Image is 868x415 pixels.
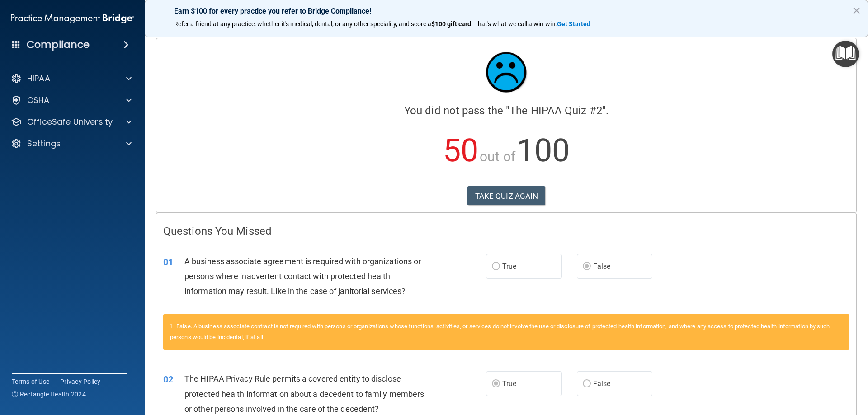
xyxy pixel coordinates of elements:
h4: Compliance [27,38,90,51]
input: False [583,381,591,387]
span: The HIPAA Quiz #2 [509,104,602,117]
a: OfficeSafe University [11,117,132,127]
span: 50 [443,132,478,169]
p: Earn $100 for every practice you refer to Bridge Compliance! [174,7,839,15]
span: A business associate agreement is required with organizations or persons where inadvertent contac... [184,256,421,296]
span: ! That's what we call a win-win. [471,20,557,28]
p: OfficeSafe University [27,117,113,127]
input: False [583,263,591,270]
h4: You did not pass the " ". [163,105,849,117]
span: 100 [517,132,570,169]
strong: $100 gift card [431,20,471,28]
img: sad_face.ecc698e2.jpg [479,45,533,99]
span: 01 [163,256,173,267]
span: Ⓒ Rectangle Health 2024 [12,390,86,399]
a: Get Started [557,20,592,28]
p: Settings [27,138,61,149]
button: Close [852,3,861,18]
input: True [492,263,500,270]
p: HIPAA [27,73,50,84]
span: True [502,262,516,270]
span: False. A business associate contract is not required with persons or organizations whose function... [170,323,830,340]
span: out of [480,149,515,164]
a: OSHA [11,95,132,106]
a: Privacy Policy [60,377,101,386]
h4: Questions You Missed [163,225,849,237]
strong: Get Started [557,20,590,28]
img: PMB logo [11,9,134,28]
p: OSHA [27,95,50,106]
span: False [593,379,611,388]
a: Settings [11,138,132,149]
span: Refer a friend at any practice, whether it's medical, dental, or any other speciality, and score a [174,20,431,28]
span: True [502,379,516,388]
a: Terms of Use [12,377,49,386]
span: False [593,262,611,270]
button: Open Resource Center [832,41,859,67]
a: HIPAA [11,73,132,84]
span: 02 [163,374,173,385]
span: The HIPAA Privacy Rule permits a covered entity to disclose protected health information about a ... [184,374,424,413]
button: TAKE QUIZ AGAIN [467,186,546,206]
input: True [492,381,500,387]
